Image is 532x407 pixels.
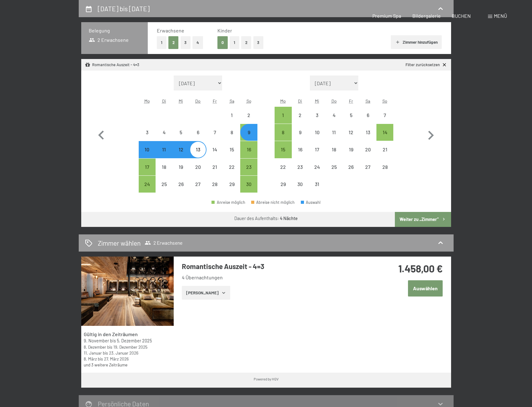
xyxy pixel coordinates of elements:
[190,176,206,193] div: Thu Nov 27 2025
[360,107,376,124] div: Anreise nicht möglich
[275,141,291,158] div: Anreise möglich
[156,176,172,193] div: Tue Nov 25 2025
[173,130,189,145] div: 5
[172,141,189,158] div: Anreise nicht möglich
[376,159,393,175] div: Anreise nicht möglich
[360,124,376,141] div: Sat Dec 13 2025
[377,147,393,163] div: 21
[275,164,291,180] div: 22
[377,113,393,128] div: 7
[240,107,257,124] div: Sun Nov 02 2025
[360,164,376,180] div: 27
[298,98,302,104] abbr: Dienstag
[211,200,245,204] div: Anreise möglich
[230,98,234,104] abbr: Samstag
[190,159,206,175] div: Anreise nicht möglich
[92,76,110,193] button: Vorheriger Monat
[342,107,359,124] div: Anreise nicht möglich
[172,176,189,193] div: Wed Nov 26 2025
[84,350,171,356] div: bis
[139,141,156,158] div: Mon Nov 10 2025
[139,164,155,180] div: 17
[301,200,321,204] div: Auswahl
[360,159,376,175] div: Sat Dec 27 2025
[157,36,167,49] button: 1
[275,113,291,128] div: 1
[309,141,326,158] div: Wed Dec 17 2025
[343,113,359,128] div: 5
[223,124,240,141] div: Sat Nov 08 2025
[309,164,325,180] div: 24
[223,141,240,158] div: Anreise nicht möglich
[195,98,201,104] abbr: Donnerstag
[84,356,97,361] time: 08.03.2026
[156,147,172,163] div: 11
[139,159,156,175] div: Mon Nov 17 2025
[275,141,291,158] div: Mon Dec 15 2025
[240,176,257,193] div: Anreise möglich
[360,147,376,163] div: 20
[309,124,326,141] div: Wed Dec 10 2025
[84,350,102,356] time: 11.01.2026
[172,124,189,141] div: Wed Nov 05 2025
[113,344,147,350] time: 19.12.2025
[377,130,393,145] div: 14
[365,98,370,104] abbr: Samstag
[342,159,359,175] div: Fri Dec 26 2025
[98,238,141,248] h2: Zimmer wählen
[139,124,156,141] div: Anreise nicht möglich
[246,98,251,104] abbr: Sonntag
[331,98,337,104] abbr: Donnerstag
[206,124,223,141] div: Fri Nov 07 2025
[81,257,174,326] img: mss_renderimg.php
[292,159,309,175] div: Tue Dec 23 2025
[144,98,150,104] abbr: Montag
[275,107,291,124] div: Mon Dec 01 2025
[309,107,326,124] div: Wed Dec 03 2025
[275,107,291,124] div: Anreise möglich
[190,124,206,141] div: Anreise nicht möglich
[405,62,447,68] a: Filter zurücksetzen
[224,113,240,128] div: 1
[275,130,291,145] div: 8
[207,130,223,145] div: 7
[241,36,251,49] button: 2
[292,159,309,175] div: Anreise nicht möglich
[342,124,359,141] div: Fri Dec 12 2025
[292,130,308,145] div: 9
[156,164,172,180] div: 18
[206,124,223,141] div: Anreise nicht möglich
[172,176,189,193] div: Anreise nicht möglich
[139,176,156,193] div: Anreise möglich
[139,159,156,175] div: Anreise möglich
[84,344,106,350] time: 08.12.2025
[251,200,295,204] div: Abreise nicht möglich
[85,62,139,68] div: Romantische Auszeit - 4=3
[326,147,342,163] div: 18
[104,356,129,361] time: 27.03.2026
[309,141,326,158] div: Anreise nicht möglich
[360,159,376,175] div: Anreise nicht möglich
[234,215,298,222] div: Dauer des Aufenthalts:
[162,98,166,104] abbr: Dienstag
[223,141,240,158] div: Sat Nov 15 2025
[292,107,309,124] div: Anreise nicht möglich
[309,113,325,128] div: 3
[241,164,256,180] div: 23
[342,141,359,158] div: Fri Dec 19 2025
[156,176,172,193] div: Anreise nicht möglich
[190,182,206,197] div: 27
[206,141,223,158] div: Anreise nicht möglich
[207,147,223,163] div: 14
[240,124,257,141] div: Anreise möglich
[217,36,228,49] button: 0
[139,130,155,145] div: 3
[315,98,319,104] abbr: Mittwoch
[223,159,240,175] div: Sat Nov 22 2025
[360,141,376,158] div: Anreise nicht möglich
[240,124,257,141] div: Sun Nov 09 2025
[372,13,401,19] a: Premium Spa
[376,141,393,158] div: Sun Dec 21 2025
[206,141,223,158] div: Fri Nov 14 2025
